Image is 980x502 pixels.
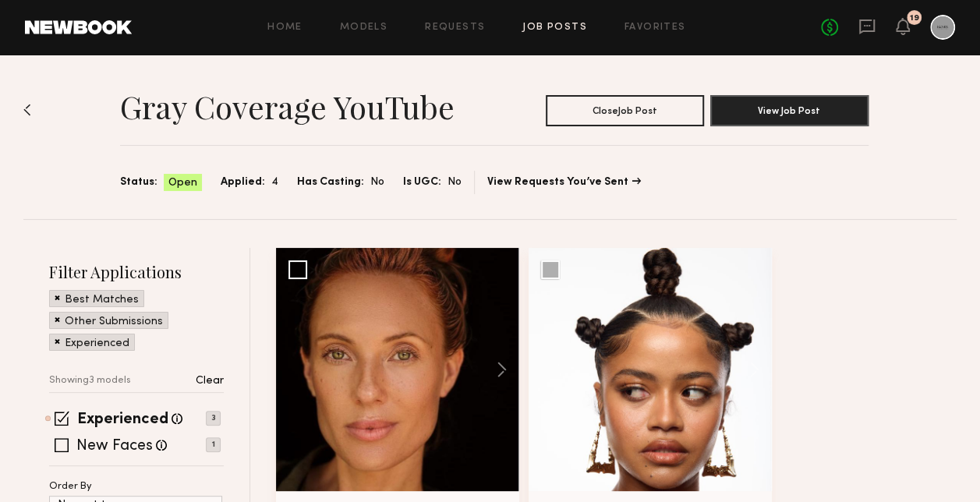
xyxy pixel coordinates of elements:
[77,412,168,428] label: Experienced
[168,175,197,191] span: Open
[522,23,587,33] a: Job Posts
[49,261,224,282] h2: Filter Applications
[487,177,641,188] a: View Requests You’ve Sent
[65,295,139,306] p: Best Matches
[221,174,265,191] span: Applied:
[267,23,302,33] a: Home
[206,437,221,452] p: 1
[403,174,441,191] span: Is UGC:
[196,376,224,387] p: Clear
[49,482,92,492] p: Order By
[710,95,869,126] button: View Job Post
[425,23,485,33] a: Requests
[65,338,129,349] p: Experienced
[910,14,919,23] div: 19
[370,174,384,191] span: No
[340,23,387,33] a: Models
[297,174,364,191] span: Has Casting:
[65,316,163,327] p: Other Submissions
[49,376,131,386] p: Showing 3 models
[624,23,686,33] a: Favorites
[271,174,278,191] span: 4
[120,87,455,126] h1: Gray Coverage YouTube
[448,174,462,191] span: No
[23,104,31,116] img: Back to previous page
[206,411,221,426] p: 3
[546,95,704,126] button: CloseJob Post
[76,439,153,454] label: New Faces
[120,174,157,191] span: Status:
